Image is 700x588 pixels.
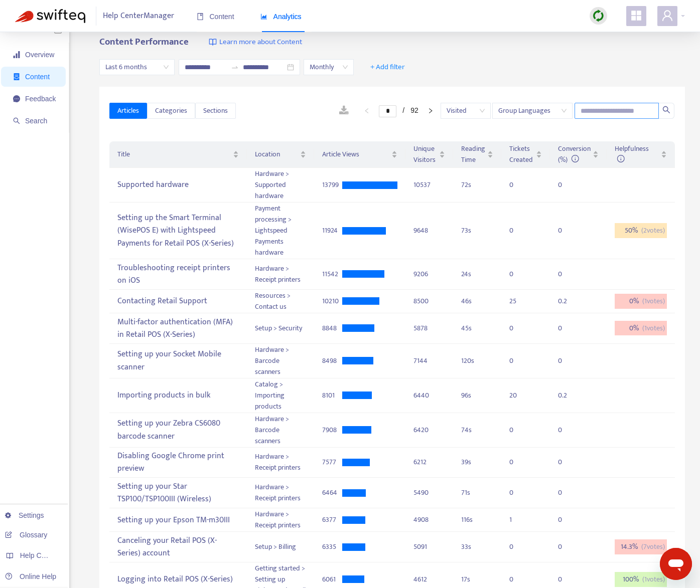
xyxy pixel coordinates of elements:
div: 4908 [413,514,445,525]
div: 33 s [461,541,493,552]
div: 25 [509,296,529,307]
span: ( 1 votes) [642,296,665,307]
div: 5091 [413,541,445,552]
span: Content [197,13,234,21]
div: Setting up your Epson TM-m30III [117,512,238,528]
div: 39 s [461,457,493,468]
a: Online Help [5,572,56,580]
div: Contacting Retail Support [117,293,238,309]
div: 72 s [461,179,493,190]
td: Hardware > Barcode scanners [247,344,314,378]
td: Setup > Security [247,313,314,344]
span: Search [25,117,47,125]
div: 11924 [322,225,342,236]
span: book [197,13,204,20]
span: container [13,73,20,80]
div: 0 [558,487,578,498]
div: Setting up your Star TSP100/TSP100III (Wireless) [117,478,238,507]
div: 6420 [413,425,445,436]
div: 20 [509,390,529,401]
td: Hardware > Receipt printers [247,259,314,290]
div: 0 [558,514,578,525]
span: Helpfulness [615,143,649,165]
div: Supported hardware [117,177,238,193]
div: 0 [509,457,529,468]
div: Disabling Google Chrome print preview [117,448,238,477]
span: Content [25,73,50,81]
span: area-chart [260,13,267,20]
div: 8498 [322,355,342,366]
div: 0.2 [558,296,578,307]
div: 8101 [322,390,342,401]
div: 0 % [615,321,667,336]
span: Location [255,149,298,160]
div: 9206 [413,269,445,280]
div: 50 % [615,223,667,238]
div: 0 [509,323,529,334]
div: Logging into Retail POS (X-Series) [117,571,238,588]
span: search [13,117,20,124]
div: Multi-factor authentication (MFA) in Retail POS (X-Series) [117,314,238,343]
div: 0 [558,574,578,585]
div: 0 [509,487,529,498]
span: + Add filter [370,61,405,73]
div: 5878 [413,323,445,334]
span: Reading Time [461,143,485,165]
span: Group Languages [498,103,567,118]
span: Articles [117,105,139,116]
span: appstore [630,10,642,22]
div: 45 s [461,323,493,334]
span: user [661,10,673,22]
div: Setting up your Zebra CS6080 barcode scanner [117,416,238,445]
div: 0 [558,323,578,334]
div: 100 % [615,572,667,587]
a: Glossary [5,531,47,539]
div: 1 [509,514,529,525]
span: Overview [25,51,54,59]
div: 73 s [461,225,493,236]
div: Importing products in bulk [117,387,238,404]
div: 0 [509,541,529,552]
span: Visited [447,103,485,118]
div: 71 s [461,487,493,498]
div: 10210 [322,296,342,307]
span: signal [13,51,20,58]
button: Categories [147,103,195,119]
div: 0 [509,574,529,585]
th: Location [247,141,314,168]
a: Learn more about Content [209,37,302,48]
div: 8500 [413,296,445,307]
span: Title [117,149,230,160]
th: Reading Time [453,141,501,168]
div: 11542 [322,269,342,280]
span: Sections [203,105,228,116]
span: Conversion (%) [558,143,591,165]
button: right [423,105,439,117]
div: 4612 [413,574,445,585]
span: Help Centers [20,551,61,559]
div: 0 [558,457,578,468]
div: 0 [509,425,529,436]
span: Feedback [25,95,56,103]
th: Article Views [314,141,405,168]
div: 0 [509,179,529,190]
div: 6377 [322,514,342,525]
span: Learn more about Content [219,37,302,48]
td: Hardware > Barcode scanners [247,413,314,448]
span: swap-right [231,63,239,71]
div: 0.2 [558,390,578,401]
span: Monthly [310,60,348,75]
span: Tickets Created [509,143,534,165]
th: Title [109,141,246,168]
button: + Add filter [363,59,412,75]
td: Hardware > Receipt printers [247,448,314,478]
span: Help Center Manager [103,7,174,26]
span: right [428,108,434,114]
div: 8848 [322,323,342,334]
th: Unique Visitors [405,141,453,168]
div: 96 s [461,390,493,401]
div: 5490 [413,487,445,498]
div: 46 s [461,296,493,307]
div: 0 [558,269,578,280]
div: 0 [509,355,529,366]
